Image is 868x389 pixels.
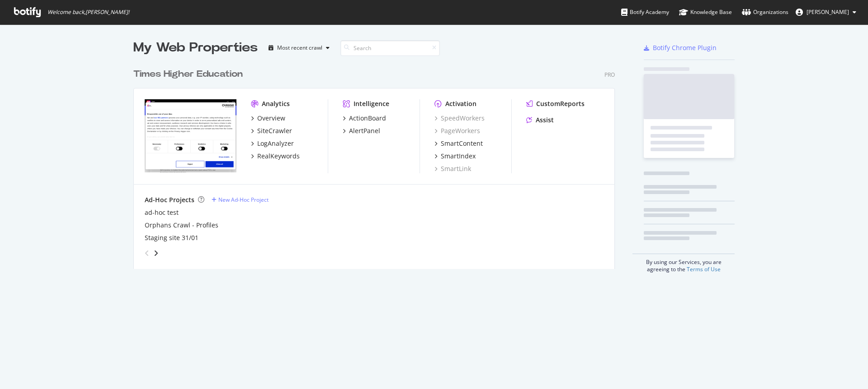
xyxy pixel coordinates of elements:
[434,152,476,161] a: SmartIndex
[212,196,269,204] a: New Ad-Hoc Project
[536,99,585,108] div: CustomReports
[133,68,243,81] div: Times Higher Education
[145,233,198,242] a: Staging site 31/01
[257,152,300,161] div: RealKeywords
[343,126,380,135] a: AlertPanel
[340,40,440,56] input: Search
[526,99,585,108] a: CustomReports
[133,57,622,269] div: grid
[47,9,129,16] span: Welcome back, [PERSON_NAME] !
[441,139,483,148] div: SmartContent
[621,8,669,17] div: Botify Academy
[251,126,292,135] a: SiteCrawler
[262,99,290,108] div: Analytics
[526,116,554,125] a: Assist
[434,126,480,135] a: PageWorkers
[145,221,218,230] a: Orphans Crawl - Profiles
[145,195,194,204] div: Ad-Hoc Projects
[354,99,389,108] div: Intelligence
[441,152,476,161] div: SmartIndex
[133,68,246,81] a: Times Higher Education
[257,114,285,123] div: Overview
[277,45,322,51] div: Most recent crawl
[742,8,788,17] div: Organizations
[349,126,380,135] div: AlertPanel
[349,114,386,123] div: ActionBoard
[343,114,386,123] a: ActionBoard
[687,265,721,273] a: Terms of Use
[536,116,554,125] div: Assist
[153,249,159,258] div: angle-right
[251,152,300,161] a: RealKeywords
[133,39,258,57] div: My Web Properties
[644,43,717,52] a: Botify Chrome Plugin
[434,139,483,148] a: SmartContent
[145,208,179,217] a: ad-hoc test
[788,5,863,19] button: [PERSON_NAME]
[141,246,153,260] div: angle-left
[807,8,849,16] span: Leigh Mathieson
[679,8,732,17] div: Knowledge Base
[604,71,615,79] div: Pro
[265,41,333,55] button: Most recent crawl
[434,164,471,173] a: SmartLink
[434,114,485,123] a: SpeedWorkers
[257,126,292,135] div: SiteCrawler
[445,99,476,108] div: Activation
[251,114,285,123] a: Overview
[218,196,269,204] div: New Ad-Hoc Project
[653,43,717,52] div: Botify Chrome Plugin
[632,254,735,273] div: By using our Services, you are agreeing to the
[145,99,236,172] img: https://www.timeshighereducation.com/
[251,139,294,148] a: LogAnalyzer
[257,139,294,148] div: LogAnalyzer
